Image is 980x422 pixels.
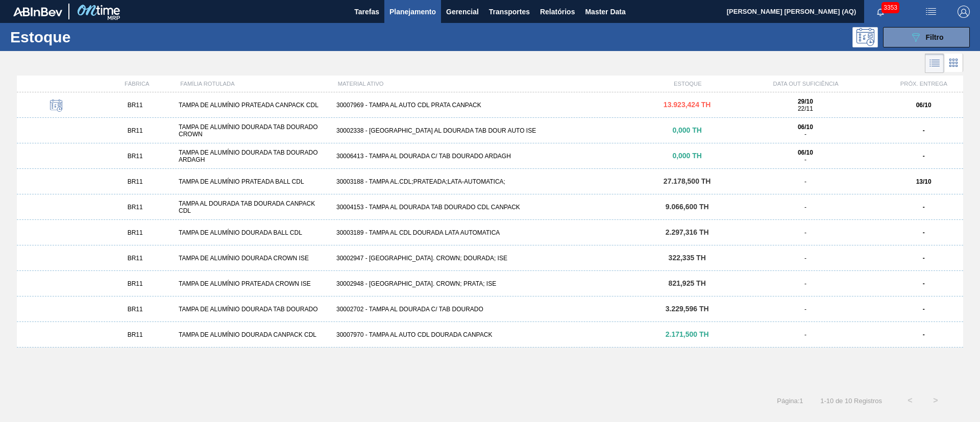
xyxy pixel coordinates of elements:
[666,305,709,313] span: 3.229,596 TH
[669,254,706,262] span: 322,335 TH
[540,6,575,18] span: Relatórios
[332,102,648,109] div: 30007969 - TAMPA AL AUTO CDL PRATA CANPACK
[128,331,143,338] span: BR11
[926,33,944,41] span: Filtro
[885,81,963,87] div: PRÓX. ENTREGA
[881,2,899,13] span: 3353
[916,102,932,109] strong: 06/10
[332,153,648,160] div: 30006413 - TAMPA AL DOURADA C/ TAB DOURADO ARDAGH
[332,178,648,185] div: 30003188 - TAMPA AL.CDL;PRATEADA;LATA-AUTOMATICA;
[648,81,727,87] div: ESTOQUE
[804,156,806,163] span: -
[175,149,332,163] div: TAMPA DE ALUMÍNIO DOURADA TAB DOURADO ARDAGH
[798,123,813,131] strong: 06/10
[923,204,925,211] strong: -
[175,200,332,214] div: TAMPA AL DOURADA TAB DOURADA CANPACK CDL
[925,6,937,18] img: userActions
[804,306,806,313] span: -
[883,27,970,47] button: Filtro
[804,331,806,338] span: -
[664,101,711,109] span: 13.923,424 TH
[916,178,932,185] strong: 13/10
[585,6,625,18] span: Master Data
[332,306,648,313] div: 30002702 - TAMPA AL DOURADA C/ TAB DOURADO
[666,203,709,211] span: 9.066,600 TH
[923,331,925,338] strong: -
[798,149,813,156] strong: 06/10
[672,152,702,160] span: 0,000 TH
[175,178,332,185] div: TAMPA DE ALUMÍNIO PRATEADA BALL CDL
[804,280,806,287] span: -
[175,102,332,109] div: TAMPA DE ALUMÍNIO PRATEADA CANPACK CDL
[804,204,806,211] span: -
[175,123,332,138] div: TAMPA DE ALUMÍNIO DOURADA TAB DOURADO CROWN
[332,204,648,211] div: 30004153 - TAMPA AL DOURADA TAB DOURADO CDL CANPACK
[804,255,806,262] span: -
[923,153,925,160] strong: -
[819,397,882,405] span: 1 - 10 de 10 Registros
[21,100,91,113] div: Estoque Programado
[798,105,813,112] span: 22/11
[798,98,813,105] strong: 29/10
[923,306,925,313] strong: -
[666,330,709,338] span: 2.171,500 TH
[354,6,379,18] span: Tarefas
[176,81,333,87] div: FAMÍLIA ROTULADA
[128,255,143,262] span: BR11
[10,31,163,43] h1: Estoque
[128,204,143,211] span: BR11
[944,54,963,73] div: Visão em Cards
[672,126,702,134] span: 0,000 TH
[852,27,878,47] div: Pogramando: nenhum usuário selecionado
[175,306,332,313] div: TAMPA DE ALUMÍNIO DOURADA TAB DOURADO
[128,280,143,287] span: BR11
[332,127,648,134] div: 30002338 - [GEOGRAPHIC_DATA] AL DOURADA TAB DOUR AUTO ISE
[175,229,332,236] div: TAMPA DE ALUMÍNIO DOURADA BALL CDL
[489,6,530,18] span: Transportes
[777,397,803,405] span: Página : 1
[958,6,970,18] img: Logout
[332,255,648,262] div: 30002947 - [GEOGRAPHIC_DATA]. CROWN; DOURADA; ISE
[446,6,479,18] span: Gerencial
[334,81,649,87] div: MATERIAL ATIVO
[804,229,806,236] span: -
[669,279,706,287] span: 821,925 TH
[97,81,176,87] div: FÁBRICA
[332,280,648,287] div: 30002948 - [GEOGRAPHIC_DATA]. CROWN; PRATA; ISE
[923,229,925,236] strong: -
[666,228,709,236] span: 2.297,316 TH
[897,388,923,413] button: <
[804,178,806,185] span: -
[13,7,62,16] img: TNhmsLtSVTkK8tSr43FrP2fwEKptu5GPRR3wAAAABJRU5ErkJggg==
[389,6,436,18] span: Planejamento
[804,131,806,138] span: -
[864,5,897,19] button: Notificações
[332,229,648,236] div: 30003189 - TAMPA AL CDL DOURADA LATA AUTOMATICA
[923,280,925,287] strong: -
[727,81,884,87] div: DATA OUT SUFICIÊNCIA
[664,177,711,185] span: 27.178,500 TH
[175,280,332,287] div: TAMPA DE ALUMÍNIO PRATEADA CROWN ISE
[128,127,143,134] span: BR11
[128,153,143,160] span: BR11
[175,331,332,338] div: TAMPA DE ALUMÍNIO DOURADA CANPACK CDL
[923,127,925,134] strong: -
[175,255,332,262] div: TAMPA DE ALUMÍNIO DOURADA CROWN ISE
[128,178,143,185] span: BR11
[128,102,143,109] span: BR11
[128,229,143,236] span: BR11
[923,388,948,413] button: >
[332,331,648,338] div: 30007970 - TAMPA AL AUTO CDL DOURADA CANPACK
[128,306,143,313] span: BR11
[925,54,944,73] div: Visão em Lista
[923,255,925,262] strong: -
